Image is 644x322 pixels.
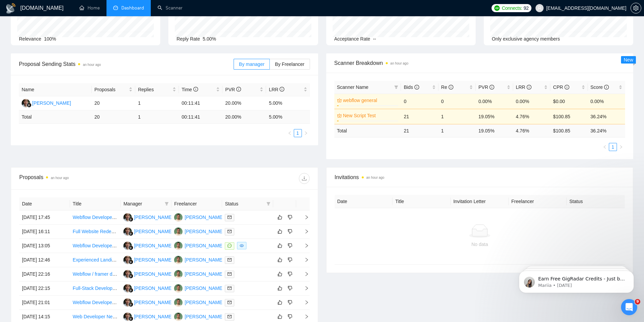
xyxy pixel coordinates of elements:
time: an hour ago [51,176,69,180]
time: an hour ago [83,63,101,67]
td: 36.24 % [588,124,625,137]
span: right [304,131,308,135]
div: [PERSON_NAME] [134,242,173,249]
img: gigradar-bm.png [128,217,133,222]
button: left [286,129,294,137]
span: dislike [288,314,292,319]
th: Freelancer [171,197,222,210]
img: MS [174,270,183,278]
th: Name [19,83,92,96]
span: dislike [288,271,292,277]
span: info-circle [280,87,284,92]
span: mail [228,315,232,319]
a: Webflow / framer developer [73,271,130,277]
span: dislike [288,300,292,305]
a: Webflow Developer for Mental Health Website [73,300,169,305]
span: By Freelancer [275,61,304,67]
img: gigradar-bm.png [27,103,31,107]
img: JR [123,298,132,307]
span: left [603,145,607,149]
button: dislike [286,213,294,221]
img: MS [174,298,183,307]
th: Title [70,197,121,210]
iframe: Intercom notifications message [509,256,644,304]
span: mail [228,215,232,219]
a: Full-Stack Development Team Needed (90% Complete Project — Modern Web Technologies) [73,286,268,291]
button: dislike [286,298,294,306]
span: dislike [288,215,292,220]
span: mail [228,286,232,290]
a: MS[PERSON_NAME] [174,271,223,276]
span: right [299,215,309,220]
span: right [299,229,309,234]
img: MS [174,227,183,236]
span: mail [228,300,232,304]
span: filter [265,199,272,209]
a: JR[PERSON_NAME] [123,299,173,305]
a: JR[PERSON_NAME] [123,214,173,220]
td: 5.00 % [266,110,310,124]
td: 20.00 % [222,110,266,124]
div: [PERSON_NAME] [134,313,173,320]
img: JR [123,313,132,321]
td: Experienced Landing Page Designer Needed [70,253,121,267]
div: [PERSON_NAME] [185,256,223,264]
span: dislike [288,243,292,248]
td: Total [19,110,92,124]
li: Next Page [617,143,625,151]
div: [PERSON_NAME] [185,299,223,306]
td: 19.05 % [476,124,513,137]
span: info-circle [449,85,453,90]
div: [PERSON_NAME] [134,256,173,264]
li: 1 [609,143,617,151]
a: 1 [294,129,302,137]
button: dislike [286,227,294,236]
button: like [276,270,284,278]
td: Total [334,124,401,137]
a: Webflow Developer (CMS/FrontEnd/BackEnd) [73,243,170,248]
span: Relevance [19,36,41,42]
span: like [278,314,282,319]
span: like [278,243,282,248]
span: Manager [123,200,162,207]
img: MS [174,313,183,321]
a: JR[PERSON_NAME] [123,314,173,319]
td: 1 [438,124,476,137]
img: gigradar-bm.png [128,231,133,236]
a: homeHome [79,5,100,11]
th: Manager [121,197,171,210]
img: upwork-logo.png [494,5,500,11]
a: webflow general [343,97,397,104]
th: Title [392,195,451,208]
li: Next Page [302,129,310,137]
td: $0.00 [550,94,588,109]
li: 1 [294,129,302,137]
div: Proposals [19,173,164,184]
button: like [276,313,284,321]
span: By manager [239,61,264,67]
a: searchScanner [158,5,183,11]
span: Only exclusive agency members [492,36,560,42]
img: logo [5,3,16,14]
img: gigradar-bm.png [128,316,133,321]
img: gigradar-bm.png [128,302,133,307]
span: filter [165,202,169,206]
span: like [278,257,282,263]
iframe: Intercom live chat [621,299,637,315]
span: 100% [44,36,56,42]
td: [DATE] 17:45 [19,210,70,225]
img: JR [123,242,132,250]
img: MS [174,284,183,293]
th: Replies [135,83,179,96]
span: -- [373,36,376,42]
li: Previous Page [286,129,294,137]
button: like [276,284,284,292]
span: Connects: [502,4,522,12]
button: like [276,256,284,264]
th: Invitation Letter [451,195,509,208]
span: Replies [138,86,171,93]
span: mail [228,229,232,233]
